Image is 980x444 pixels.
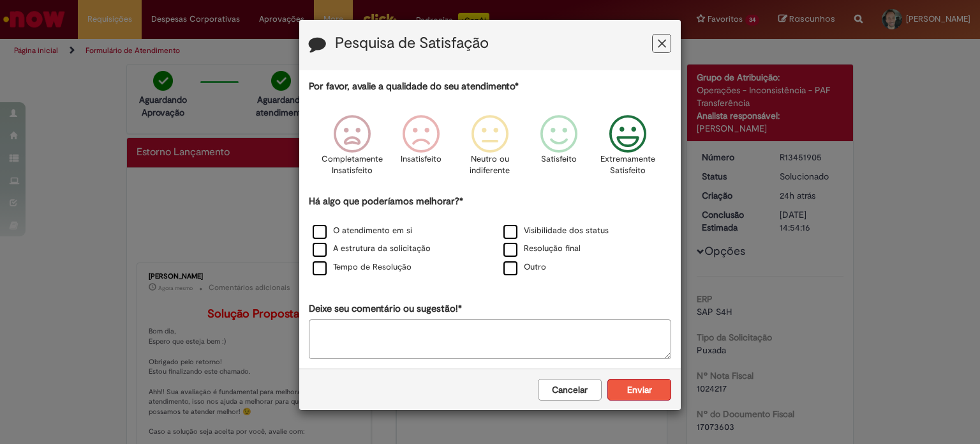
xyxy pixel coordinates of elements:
[503,225,609,237] label: Visibilidade dos status
[309,195,671,277] div: Há algo que poderíamos melhorar?*
[313,243,431,255] label: A estrutura da solicitação
[503,261,546,273] label: Outro
[335,35,489,52] label: Pesquisa de Satisfação
[595,105,660,193] div: Extremamente Satisfeito
[503,243,581,255] label: Resolução final
[541,153,577,165] p: Satisfeito
[457,105,523,193] div: Neutro ou indiferente
[526,105,591,193] div: Satisfeito
[600,153,655,177] p: Extremamente Satisfeito
[607,379,671,401] button: Enviar
[313,225,412,237] label: O atendimento em si
[309,80,519,93] label: Por favor, avalie a qualidade do seu atendimento*
[538,379,602,401] button: Cancelar
[309,302,462,316] label: Deixe seu comentário ou sugestão!*
[322,153,383,177] p: Completamente Insatisfeito
[401,153,442,165] p: Insatisfeito
[467,153,513,177] p: Neutro ou indiferente
[389,105,454,193] div: Insatisfeito
[313,261,412,273] label: Tempo de Resolução
[319,105,384,193] div: Completamente Insatisfeito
